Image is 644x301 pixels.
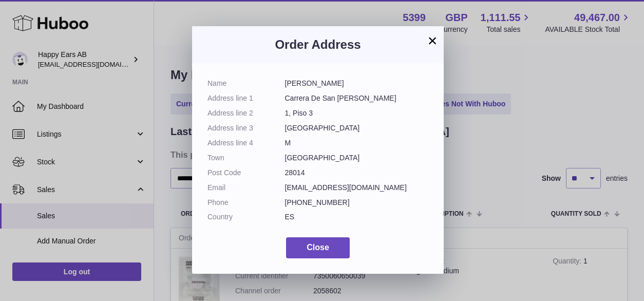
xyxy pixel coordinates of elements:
[207,153,285,163] dt: Town
[207,108,285,118] dt: Address line 2
[426,34,439,47] button: ×
[285,168,429,178] dd: 28014
[207,138,285,148] dt: Address line 4
[207,36,428,53] h3: Order Address
[207,212,285,222] dt: Country
[285,138,429,148] dd: M
[285,153,429,163] dd: [GEOGRAPHIC_DATA]
[285,183,429,193] dd: [EMAIL_ADDRESS][DOMAIN_NAME]
[207,168,285,178] dt: Post Code
[207,183,285,193] dt: Email
[285,212,429,222] dd: ES
[307,243,329,252] span: Close
[207,93,285,103] dt: Address line 1
[285,79,429,88] dd: [PERSON_NAME]
[285,93,429,103] dd: Carrera De San [PERSON_NAME]
[285,123,429,133] dd: [GEOGRAPHIC_DATA]
[285,198,429,208] dd: [PHONE_NUMBER]
[207,198,285,208] dt: Phone
[286,237,350,258] button: Close
[207,123,285,133] dt: Address line 3
[285,108,429,118] dd: 1, Piso 3
[207,79,285,88] dt: Name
